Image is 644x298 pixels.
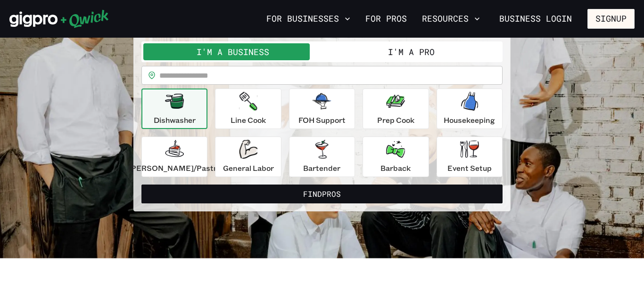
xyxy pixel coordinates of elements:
[444,114,495,126] p: Housekeeping
[231,114,266,126] p: Line Cook
[447,162,492,174] p: Event Setup
[380,162,411,174] p: Barback
[141,137,207,177] button: [PERSON_NAME]/Pastry
[128,162,221,174] p: [PERSON_NAME]/Pastry
[322,43,501,60] button: I'm a Pro
[143,43,322,60] button: I'm a Business
[298,114,346,126] p: FOH Support
[215,137,281,177] button: General Labor
[363,137,429,177] button: Barback
[154,114,196,126] p: Dishwasher
[289,89,355,129] button: FOH Support
[141,89,207,129] button: Dishwasher
[363,89,429,129] button: Prep Cook
[215,89,281,129] button: Line Cook
[289,137,355,177] button: Bartender
[491,9,580,29] a: Business Login
[141,185,503,203] button: FindPros
[303,162,340,174] p: Bartender
[418,11,484,27] button: Resources
[587,9,635,29] button: Signup
[223,162,274,174] p: General Labor
[362,11,411,27] a: For Pros
[377,114,414,126] p: Prep Cook
[437,137,503,177] button: Event Setup
[263,11,354,27] button: For Businesses
[437,89,503,129] button: Housekeeping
